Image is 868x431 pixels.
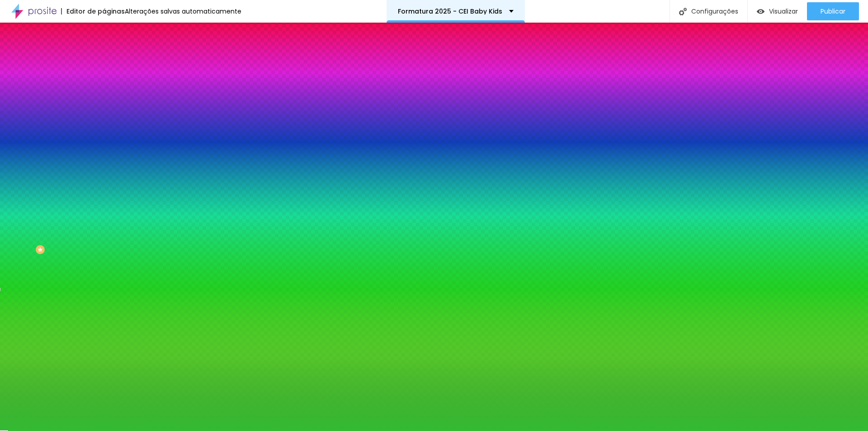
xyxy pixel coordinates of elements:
[61,8,125,14] div: Editor de páginas
[398,8,502,14] p: Formatura 2025 - CEI Baby Kids
[679,8,687,15] img: Icone
[807,2,859,20] button: Publicar
[125,8,241,14] div: Alterações salvas automaticamente
[748,2,807,20] button: Visualizar
[769,8,798,15] span: Visualizar
[821,8,845,15] span: Publicar
[757,8,764,15] img: view-1.svg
